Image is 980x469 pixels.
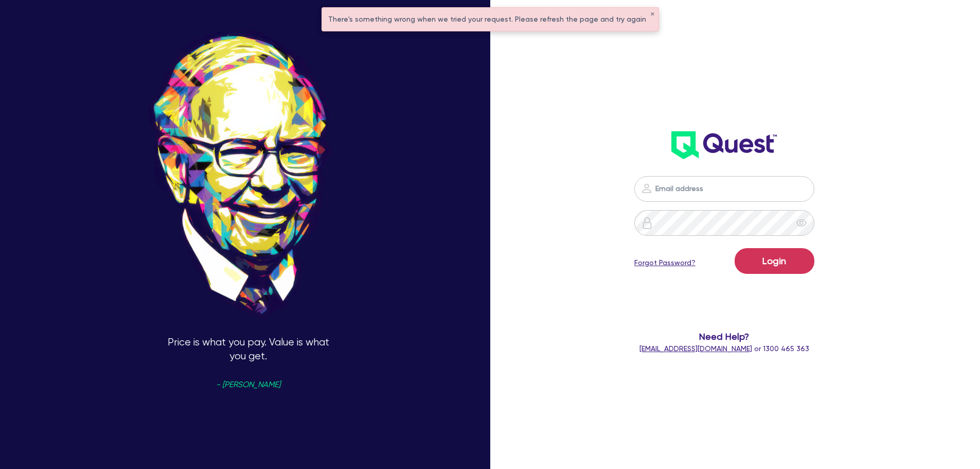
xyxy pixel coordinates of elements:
span: eye [796,218,807,228]
img: icon-password [641,217,653,229]
img: icon-password [640,182,653,195]
img: wH2k97JdezQIQAAAABJRU5ErkJggg== [671,131,777,159]
div: There's something wrong when we tried your request. Please refresh the page and try again [322,8,658,31]
button: Login [735,248,814,274]
span: or 1300 465 363 [639,344,809,353]
span: - [PERSON_NAME] [216,381,280,389]
a: [EMAIL_ADDRESS][DOMAIN_NAME] [639,344,752,353]
input: Email address [634,176,814,202]
span: Need Help? [593,329,856,343]
button: ✕ [650,12,654,17]
a: Forgot Password? [634,257,696,268]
